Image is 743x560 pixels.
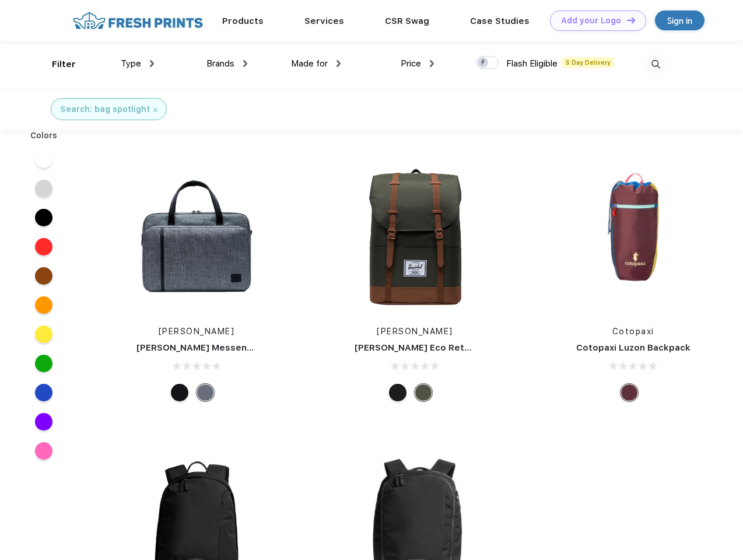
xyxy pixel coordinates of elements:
[655,10,705,30] a: Sign in
[561,16,621,26] div: Add your Logo
[291,58,328,69] span: Made for
[355,342,593,353] a: [PERSON_NAME] Eco Retreat 15" Computer Backpack
[197,384,214,401] div: Raven Crosshatch
[337,60,341,67] img: dropdown.png
[243,60,247,67] img: dropdown.png
[621,384,638,401] div: Surprise
[646,55,665,74] img: desktop_search.svg
[171,384,188,401] div: Black
[377,327,453,336] a: [PERSON_NAME]
[576,342,691,353] a: Cotopaxi Luzon Backpack
[337,159,492,314] img: func=resize&h=266
[389,384,406,401] div: Black
[612,327,654,336] a: Cotopaxi
[22,129,66,142] div: Colors
[206,58,234,69] span: Brands
[222,16,264,26] a: Products
[52,58,76,71] div: Filter
[150,60,154,67] img: dropdown.png
[121,58,141,69] span: Type
[159,327,235,336] a: [PERSON_NAME]
[69,10,206,31] img: fo%20logo%202.webp
[119,159,274,314] img: func=resize&h=266
[627,17,635,23] img: DT
[153,108,157,112] img: filter_cancel.svg
[667,14,692,27] div: Sign in
[562,57,614,68] span: 5 Day Delivery
[506,58,558,69] span: Flash Eligible
[60,103,150,116] div: Search: bag spotlight
[430,60,434,67] img: dropdown.png
[556,159,711,314] img: func=resize&h=266
[401,58,421,69] span: Price
[136,342,262,353] a: [PERSON_NAME] Messenger
[415,384,432,401] div: Forest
